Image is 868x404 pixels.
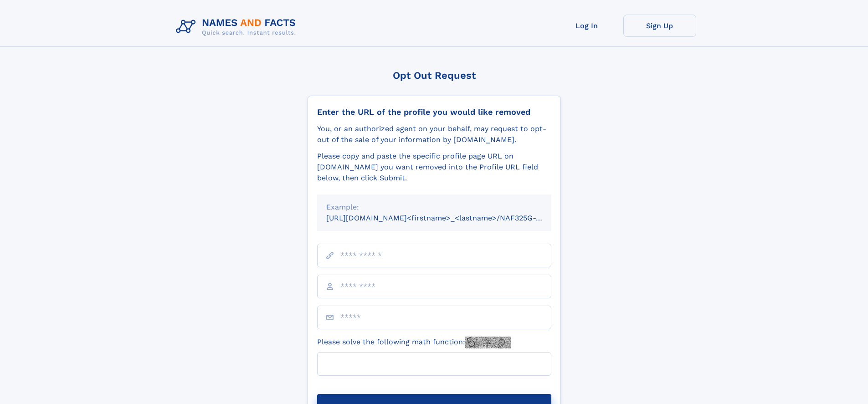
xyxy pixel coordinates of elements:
[317,107,551,117] div: Enter the URL of the profile you would like removed
[550,15,623,37] a: Log In
[317,337,511,348] label: Please solve the following math function:
[623,15,696,37] a: Sign Up
[317,123,551,145] div: You, or an authorized agent on your behalf, may request to opt-out of the sale of your informatio...
[172,15,303,39] img: Logo Names and Facts
[326,214,569,222] small: [URL][DOMAIN_NAME]<firstname>_<lastname>/NAF325G-xxxxxxxx
[326,202,542,213] div: Example:
[317,151,551,184] div: Please copy and paste the specific profile page URL on [DOMAIN_NAME] you want removed into the Pr...
[308,70,561,81] div: Opt Out Request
